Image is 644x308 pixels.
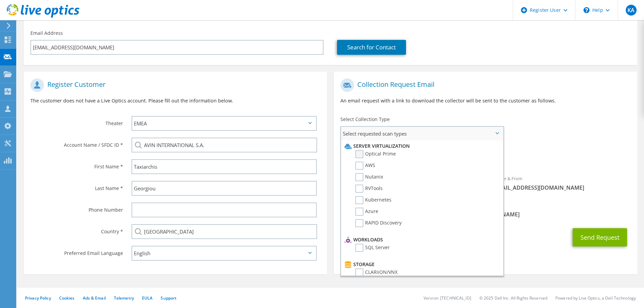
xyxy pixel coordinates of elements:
label: Last Name * [30,181,123,192]
label: AWS [355,162,375,170]
a: Cookies [59,295,75,301]
label: SQL Server [355,244,390,252]
a: Support [161,295,176,301]
a: EULA [142,295,152,301]
h1: Collection Request Email [340,78,627,92]
div: CC & Reply To [334,198,637,221]
label: CLARiiON/VNX [355,268,398,277]
li: © 2025 Dell Inc. All Rights Reserved [479,295,547,301]
label: Azure [355,208,378,216]
li: Version: [TECHNICAL_ID] [424,295,471,301]
label: Nutanix [355,173,383,181]
label: RAPID Discovery [355,219,402,227]
label: Kubernetes [355,196,391,204]
a: Telemetry [114,295,134,301]
label: First Name * [30,159,123,170]
span: Select requested scan types [341,127,503,140]
button: Send Request [573,228,627,246]
label: RVTools [355,185,383,193]
div: Sender & From [485,171,637,195]
p: The customer does not have a Live Optics account. Please fill out the information below. [30,97,320,104]
a: Privacy Policy [25,295,51,301]
p: An email request with a link to download the collector will be sent to the customer as follows. [340,97,630,104]
label: Phone Number [30,203,123,213]
label: Email Address [30,30,63,37]
div: To [334,171,485,195]
li: Storage [343,260,500,268]
label: Preferred Email Language [30,246,123,257]
span: [EMAIL_ADDRESS][DOMAIN_NAME] [492,184,630,191]
label: Select Collection Type [340,116,390,123]
label: Optical Prime [355,150,396,158]
a: Search for Contact [337,40,406,55]
li: Powered by Live Optics, a Dell Technology [555,295,636,301]
label: Country * [30,224,123,235]
span: KA [626,5,637,16]
a: Ads & Email [83,295,106,301]
svg: \n [583,7,590,13]
label: Account Name / SFDC ID * [30,138,123,148]
div: Requested Collections [334,143,637,168]
li: Server Virtualization [343,142,500,150]
h1: Register Customer [30,78,317,92]
label: Theater [30,116,123,127]
li: Workloads [343,236,500,244]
